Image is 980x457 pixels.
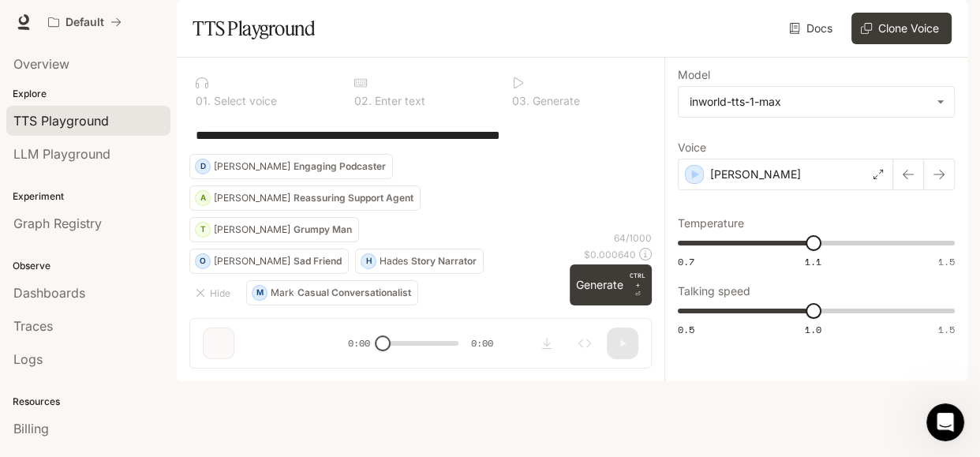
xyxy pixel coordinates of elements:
p: Reassuring Support Agent [294,193,413,203]
div: H [361,249,376,274]
p: [PERSON_NAME] [214,162,290,171]
span: 1.5 [938,323,955,336]
div: inworld-tts-1-max [679,87,954,117]
p: Casual Conversationalist [297,288,411,298]
p: Select voice [211,96,277,107]
button: GenerateCTRL +⏎ [570,264,652,305]
span: 1.1 [805,255,821,268]
p: Mark [271,288,294,298]
span: 0.7 [678,255,694,268]
div: M [252,280,267,305]
div: inworld-tts-1-max [690,94,929,110]
div: A [196,185,210,211]
span: 1.0 [805,323,821,336]
p: Sad Friend [294,257,342,266]
button: O[PERSON_NAME]Sad Friend [189,249,349,274]
button: D[PERSON_NAME]Engaging Podcaster [189,154,393,179]
div: T [196,217,210,242]
button: HHadesStory Narrator [355,249,484,274]
button: Clone Voice [851,13,952,44]
p: [PERSON_NAME] [710,167,801,182]
p: ⏎ [630,271,645,299]
p: Model [678,69,710,81]
p: Generate [529,96,580,107]
p: 0 3 . [512,96,529,107]
p: Engaging Podcaster [294,162,386,171]
p: Voice [678,142,706,153]
button: All workspaces [41,6,129,38]
div: O [196,249,210,274]
button: MMarkCasual Conversationalist [246,280,418,305]
p: [PERSON_NAME] [214,225,290,234]
span: 1.5 [938,255,955,268]
p: [PERSON_NAME] [214,257,290,266]
p: Grumpy Man [294,225,352,234]
div: D [196,154,210,179]
p: Story Narrator [411,257,477,266]
p: CTRL + [630,271,645,290]
p: Enter text [372,96,425,107]
p: 0 2 . [354,96,372,107]
a: Docs [786,13,839,44]
h1: TTS Playground [193,13,315,44]
p: Default [65,16,104,29]
iframe: Intercom live chat [926,403,964,441]
p: Hades [380,257,408,266]
button: Hide [189,280,240,305]
p: Talking speed [678,286,750,297]
p: Temperature [678,218,744,229]
button: A[PERSON_NAME]Reassuring Support Agent [189,185,421,211]
button: T[PERSON_NAME]Grumpy Man [189,217,359,242]
p: 0 1 . [196,96,211,107]
span: 0.5 [678,323,694,336]
p: [PERSON_NAME] [214,193,290,203]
